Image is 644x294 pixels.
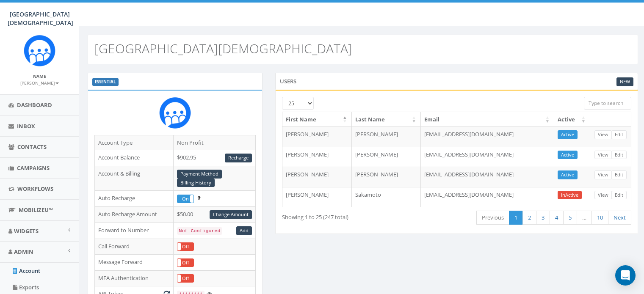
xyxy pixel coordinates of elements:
a: Payment Method [177,170,222,179]
label: Off [177,275,193,282]
td: [PERSON_NAME] [282,167,351,187]
a: InActive [558,191,582,200]
a: Change Amount [210,210,252,219]
a: Edit [611,130,627,139]
a: 4 [550,211,564,225]
a: View [594,130,612,139]
div: Users [275,73,638,90]
th: Email: activate to sort column ascending [421,112,554,127]
td: Sakamoto [352,187,421,207]
a: 2 [522,211,536,225]
span: Workflows [17,185,53,192]
a: Edit [611,151,627,159]
a: New [616,77,633,86]
a: Active [558,170,578,179]
span: Campaigns [17,164,50,172]
small: [PERSON_NAME] [20,80,59,86]
a: View [594,191,612,200]
span: MobilizeU™ [19,206,53,214]
div: Showing 1 to 25 (247 total) [282,210,420,221]
td: $50.00 [174,206,256,223]
a: Edit [611,170,627,179]
img: Rally_Corp_Icon_1.png [159,97,191,129]
h2: [GEOGRAPHIC_DATA][DEMOGRAPHIC_DATA] [94,41,352,55]
a: 5 [563,211,577,225]
td: [PERSON_NAME] [352,147,421,167]
label: Off [177,243,193,250]
a: Next [608,211,631,225]
a: 1 [509,211,523,225]
code: Not Configured [177,227,222,235]
td: [EMAIL_ADDRESS][DOMAIN_NAME] [421,126,554,147]
a: Active [558,130,578,139]
td: Forward to Number [95,223,174,239]
td: [PERSON_NAME] [282,147,351,167]
a: Recharge [225,154,252,162]
a: 3 [536,211,550,225]
a: View [594,170,612,179]
td: [EMAIL_ADDRESS][DOMAIN_NAME] [421,187,554,207]
span: Contacts [17,143,47,151]
div: OnOff [177,258,193,267]
a: 10 [591,211,608,225]
small: Name [33,73,46,79]
a: View [594,151,612,159]
div: OnOff [177,274,193,283]
td: [PERSON_NAME] [352,167,421,187]
div: OnOff [177,195,193,203]
span: Enable to prevent campaign failure. [197,194,200,202]
a: Edit [611,191,627,200]
td: Call Forward [95,239,174,255]
td: [PERSON_NAME] [282,187,351,207]
td: MFA Authentication [95,270,174,286]
span: Admin [14,248,33,256]
span: Widgets [14,227,39,235]
td: $902.95 [174,150,256,166]
input: Type to search [584,97,631,110]
td: [PERSON_NAME] [352,126,421,147]
td: [PERSON_NAME] [282,126,351,147]
th: First Name: activate to sort column descending [282,112,351,127]
td: Auto Recharge Amount [95,206,174,223]
label: Off [177,259,193,267]
span: [GEOGRAPHIC_DATA][DEMOGRAPHIC_DATA] [8,10,73,27]
a: [PERSON_NAME] [20,79,59,86]
td: Message Forward [95,255,174,271]
a: … [577,211,592,225]
td: Account & Billing [95,166,174,191]
label: ESSENTIAL [92,78,119,86]
a: Add [236,226,252,235]
td: Account Type [95,135,174,150]
span: Inbox [17,122,35,130]
th: Active: activate to sort column ascending [554,112,590,127]
td: [EMAIL_ADDRESS][DOMAIN_NAME] [421,147,554,167]
td: Account Balance [95,150,174,166]
a: Previous [476,211,509,225]
th: Last Name: activate to sort column ascending [352,112,421,127]
label: On [177,195,193,203]
a: Active [558,151,578,159]
td: [EMAIL_ADDRESS][DOMAIN_NAME] [421,167,554,187]
td: Non Profit [174,135,256,150]
td: Auto Recharge [95,191,174,207]
div: Open Intercom Messenger [615,265,636,286]
div: OnOff [177,242,193,251]
img: Rally_Corp_Icon_1.png [24,35,55,66]
a: Billing History [177,179,215,187]
span: Dashboard [17,101,52,109]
